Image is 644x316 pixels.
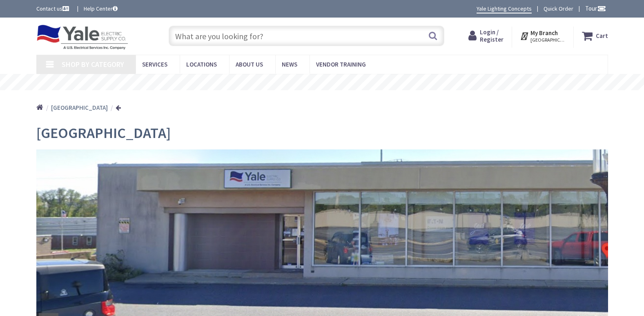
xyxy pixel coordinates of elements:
[36,4,71,13] a: Contact us
[36,124,171,142] span: [GEOGRAPHIC_DATA]
[62,60,124,69] span: Shop By Category
[544,4,573,13] a: Quick Order
[468,29,504,43] a: Login / Register
[316,60,366,68] span: Vendor Training
[36,24,129,50] img: Yale Electric Supply Co.
[84,4,118,13] a: Help Center
[186,60,217,68] span: Locations
[142,60,167,68] span: Services
[582,29,608,43] a: Cart
[585,4,606,12] span: Tour
[51,104,108,111] strong: [GEOGRAPHIC_DATA]
[282,60,297,68] span: News
[480,28,504,43] span: Login / Register
[596,29,608,43] strong: Cart
[236,60,263,68] span: About Us
[169,26,444,46] input: What are you looking for?
[520,29,565,43] div: My Branch [GEOGRAPHIC_DATA], [GEOGRAPHIC_DATA]
[530,37,565,43] span: [GEOGRAPHIC_DATA], [GEOGRAPHIC_DATA]
[477,4,532,13] a: Yale Lighting Concepts
[530,29,558,37] strong: My Branch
